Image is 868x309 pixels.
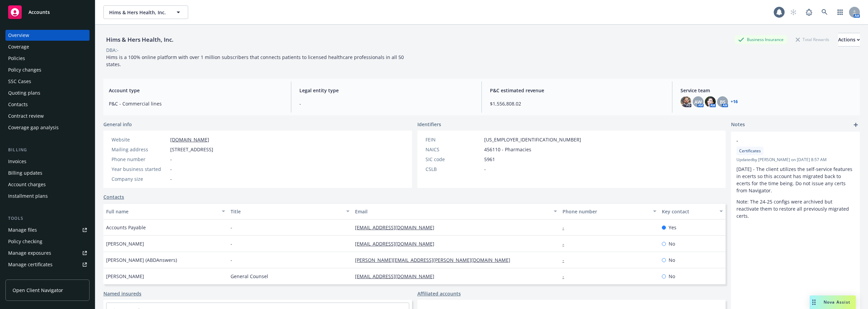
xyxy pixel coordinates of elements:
[109,9,168,16] span: Hims & Hers Health, Inc.
[355,224,440,231] a: [EMAIL_ADDRESS][DOMAIN_NAME]
[838,33,860,46] button: Actions
[8,122,59,133] div: Coverage gap analysis
[8,191,48,201] div: Installment plans
[426,136,481,143] div: FEIN
[355,273,440,279] a: [EMAIL_ADDRESS][DOMAIN_NAME]
[802,5,816,19] a: Report a Bug
[560,203,659,219] button: Phone number
[106,256,177,264] span: [PERSON_NAME] (ABDAnswers)
[810,295,818,309] div: Drag to move
[484,156,495,163] span: 5961
[731,132,860,225] div: -CertificatesUpdatedby [PERSON_NAME] on [DATE] 8:57 AM[DATE] - The client utilizes the self-servi...
[106,273,144,280] span: [PERSON_NAME]
[787,5,800,19] a: Start snowing
[8,88,40,98] div: Quoting plans
[103,5,188,19] button: Hims & Hers Health, Inc.
[736,198,854,219] p: Note: The 24-25 configs were archived but reactivate them to restore all previously migrated certs.
[810,295,856,309] button: Nova Assist
[426,146,481,153] div: NAICS
[5,156,90,167] a: Invoices
[170,136,209,143] a: [DOMAIN_NAME]
[426,166,481,173] div: CSLB
[417,121,441,128] span: Identifiers
[352,203,560,219] button: Email
[731,100,738,104] a: +16
[5,179,90,190] a: Account charges
[735,35,787,44] div: Business Insurance
[170,166,172,173] span: -
[112,175,167,182] div: Company size
[833,5,847,19] a: Switch app
[659,203,726,219] button: Key contact
[669,273,675,280] span: No
[680,87,854,94] span: Service team
[106,46,119,54] div: DBA: -
[5,64,90,75] a: Policy changes
[852,121,860,129] a: add
[8,156,26,167] div: Invoices
[426,156,481,163] div: SIC code
[5,147,90,153] div: Billing
[8,53,25,64] div: Policies
[8,259,53,270] div: Manage certificates
[5,41,90,52] a: Coverage
[8,225,37,235] div: Manage files
[8,99,28,110] div: Contacts
[705,96,716,107] img: photo
[8,248,51,258] div: Manage exposures
[8,111,44,121] div: Contract review
[103,35,176,44] div: Hims & Hers Health, Inc.
[818,5,831,19] a: Search
[8,76,31,87] div: SSC Cases
[299,87,473,94] span: Legal entity type
[231,273,268,280] span: General Counsel
[228,203,352,219] button: Title
[736,166,854,194] p: [DATE] - The client utilizes the self-service features in ecerts so this account has migrated bac...
[792,35,833,44] div: Total Rewards
[5,271,90,282] a: Manage claims
[103,290,141,297] a: Named insureds
[563,208,649,215] div: Phone number
[5,111,90,121] a: Contract review
[5,248,90,258] a: Manage exposures
[112,146,167,153] div: Mailing address
[109,100,283,107] span: P&C - Commercial lines
[103,121,132,128] span: General info
[563,273,570,279] a: -
[103,193,124,200] a: Contacts
[736,137,837,144] span: -
[355,257,516,263] a: [PERSON_NAME][EMAIL_ADDRESS][PERSON_NAME][DOMAIN_NAME]
[112,166,167,173] div: Year business started
[484,136,581,143] span: [US_EMPLOYER_IDENTIFICATION_NUMBER]
[5,236,90,247] a: Policy checking
[8,30,29,41] div: Overview
[109,87,283,94] span: Account type
[8,236,42,247] div: Policy checking
[103,203,228,219] button: Full name
[563,257,570,263] a: -
[106,240,144,247] span: [PERSON_NAME]
[669,256,675,264] span: No
[736,157,854,163] span: Updated by [PERSON_NAME] on [DATE] 8:57 AM
[355,240,440,247] a: [EMAIL_ADDRESS][DOMAIN_NAME]
[5,30,90,41] a: Overview
[8,168,42,178] div: Billing updates
[739,148,761,154] span: Certificates
[5,3,90,22] a: Accounts
[231,208,342,215] div: Title
[5,88,90,98] a: Quoting plans
[5,215,90,222] div: Tools
[112,136,167,143] div: Website
[680,96,691,107] img: photo
[355,208,550,215] div: Email
[5,122,90,133] a: Coverage gap analysis
[8,64,41,75] div: Policy changes
[106,224,146,231] span: Accounts Payable
[731,121,745,129] span: Notes
[662,208,715,215] div: Key contact
[8,179,46,190] div: Account charges
[669,224,676,231] span: Yes
[563,224,570,231] a: -
[484,146,531,153] span: 456110 - Pharmacies
[8,271,42,282] div: Manage claims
